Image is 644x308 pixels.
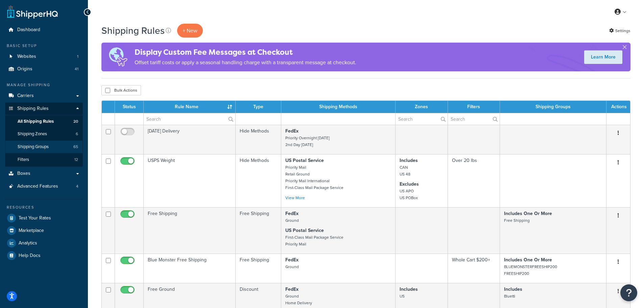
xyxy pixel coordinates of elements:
[115,101,144,113] th: Status
[285,286,299,293] strong: FedEx
[144,125,236,154] td: [DATE] Delivery
[285,210,299,217] strong: FedEx
[236,207,281,254] td: Free Shipping
[504,286,522,293] strong: Includes
[609,26,630,35] a: Settings
[5,63,83,75] a: Origins 41
[5,141,83,153] a: Shipping Groups 65
[73,144,78,150] span: 65
[5,237,83,249] li: Analytics
[448,101,500,113] th: Filters
[75,66,78,72] span: 41
[5,90,83,102] a: Carriers
[135,58,356,67] p: Offset tariff costs or apply a seasonal handling charge with a transparent message at checkout.
[504,210,552,217] strong: Includes One Or More
[19,215,51,221] span: Test Your Rates
[285,293,312,306] small: Ground Home Delivery
[5,141,83,153] li: Shipping Groups
[17,66,32,72] span: Origins
[101,43,135,71] img: duties-banner-06bc72dcb5fe05cb3f9472aba00be2ae8eb53ab6f0d8bb03d382ba314ac3c341.png
[5,43,83,49] div: Basic Setup
[5,128,83,140] li: Shipping Zones
[236,154,281,207] td: Hide Methods
[5,24,83,36] a: Dashboard
[285,217,299,223] small: Ground
[144,101,236,113] th: Rule Name : activate to sort column ascending
[7,5,58,19] a: ShipperHQ Home
[19,253,41,259] span: Help Docs
[281,101,396,113] th: Shipping Methods
[5,50,83,63] a: Websites 1
[285,195,305,201] a: View More
[5,115,83,128] li: All Shipping Rules
[5,180,83,193] a: Advanced Features 4
[400,157,418,164] strong: Includes
[144,113,235,125] input: Search
[584,50,622,64] a: Learn More
[396,113,448,125] input: Search
[396,101,448,113] th: Zones
[285,264,299,270] small: Ground
[5,180,83,193] li: Advanced Features
[5,153,83,166] a: Filters 12
[236,125,281,154] td: Hide Methods
[448,113,500,125] input: Search
[5,224,83,237] a: Marketplace
[101,24,165,37] h1: Shipping Rules
[101,85,141,95] button: Bulk Actions
[135,47,356,58] h4: Display Custom Fee Messages at Checkout
[73,119,78,124] span: 20
[5,153,83,166] li: Filters
[5,128,83,140] a: Shipping Zones 6
[504,256,552,263] strong: Includes One Or More
[5,102,83,115] a: Shipping Rules
[620,284,637,301] button: Open Resource Center
[5,63,83,75] li: Origins
[504,217,530,223] small: Free Shipping
[606,101,630,113] th: Actions
[5,102,83,167] li: Shipping Rules
[18,157,29,163] span: Filters
[400,164,410,177] small: CAN US 48
[77,54,78,60] span: 1
[18,144,49,150] span: Shipping Groups
[5,205,83,210] div: Resources
[19,228,44,234] span: Marketplace
[5,250,83,262] a: Help Docs
[5,167,83,180] a: Boxes
[285,135,330,148] small: Priority Overnight [DATE] 2nd Day [DATE]
[19,240,37,246] span: Analytics
[5,212,83,224] a: Test Your Rates
[236,101,281,113] th: Type
[18,119,54,124] span: All Shipping Rules
[285,157,324,164] strong: US Postal Service
[285,234,343,247] small: First-Class Mail Package Service Priority Mail
[144,207,236,254] td: Free Shipping
[177,24,203,38] p: + New
[504,264,557,277] small: BLUEMONSTERFREESHIP200 FREESHIP200
[17,184,58,189] span: Advanced Features
[5,82,83,88] div: Manage Shipping
[17,106,49,112] span: Shipping Rules
[5,50,83,63] li: Websites
[17,54,36,60] span: Websites
[285,164,343,191] small: Priority Mail Retail Ground Priority Mail International First-Class Mail Package Service
[285,256,299,263] strong: FedEx
[76,184,78,189] span: 4
[17,27,40,33] span: Dashboard
[18,131,47,137] span: Shipping Zones
[285,227,324,234] strong: US Postal Service
[400,181,419,188] strong: Excludes
[144,254,236,283] td: Blue Monster Free Shipping
[400,293,405,299] small: US
[285,127,299,135] strong: FedEx
[5,115,83,128] a: All Shipping Rules 20
[17,93,34,99] span: Carriers
[144,154,236,207] td: USPS Weight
